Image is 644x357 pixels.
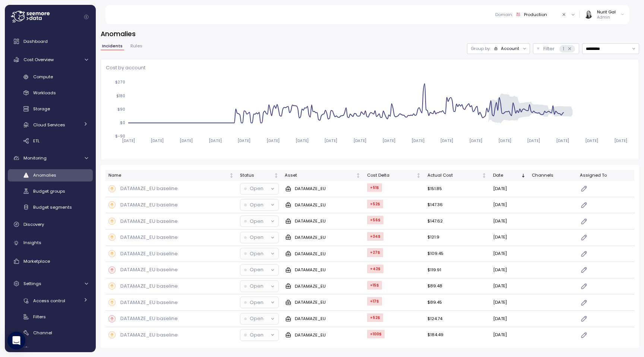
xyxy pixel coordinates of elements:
p: DATAMAZE_EU [295,186,326,192]
p: Domain : [495,12,513,18]
td: $89.45 [424,294,490,311]
span: Budget segments [33,204,72,210]
div: Filter1 [533,43,579,54]
div: Channels [532,172,574,179]
span: Cost Overview [23,57,54,63]
span: Insights [23,240,41,246]
button: Open [240,329,278,340]
div: +17 $ [367,297,382,306]
div: +52 $ [367,313,383,322]
p: DATAMAZE_EU [295,316,326,322]
div: Not sorted [274,173,279,178]
tspan: [DATE] [180,138,193,143]
th: Cost DeltaNot sorted [364,170,424,181]
p: DATAMAZE_EU baseline [120,201,178,209]
tspan: [DATE] [266,138,280,143]
td: $124.74 [424,311,490,327]
p: Group by: [471,45,490,51]
span: Access control [33,298,65,304]
img: ACg8ocIVugc3DtI--ID6pffOeA5XcvoqExjdOmyrlhjOptQpqjom7zQ=s96-c [584,10,592,18]
a: Cloud Services [8,119,93,131]
p: DATAMAZE_EU [295,234,326,240]
span: Incidents [102,44,123,48]
td: $184.49 [424,327,490,343]
tspan: [DATE] [237,138,250,143]
tspan: [DATE] [324,138,337,143]
button: Open [240,313,278,324]
tspan: [DATE] [121,138,135,143]
p: Filter [543,45,555,53]
p: DATAMAZE_EU baseline [120,185,178,192]
tspan: [DATE] [208,138,221,143]
span: Preferences [33,346,59,352]
button: Open [240,183,278,194]
p: 1 [563,45,564,53]
h3: Anomalies [101,29,639,38]
td: [DATE] [490,262,529,278]
td: [DATE] [490,246,529,262]
button: Open [240,265,278,275]
p: DATAMAZE_EU baseline [120,234,178,241]
a: Storage [8,103,93,115]
div: Not sorted [482,173,487,178]
p: DATAMAZE_EU baseline [120,218,178,225]
span: Cloud Services [33,122,65,128]
tspan: $-90 [115,134,125,139]
p: DATAMAZE_EU [295,251,326,257]
div: Date [493,172,520,179]
a: Access control [8,295,93,307]
td: [DATE] [490,278,529,295]
div: Production [524,12,547,18]
p: DATAMAZE_EU baseline [120,282,178,290]
div: Cost Delta [367,172,415,179]
th: DateSorted descending [490,170,529,181]
span: Budget groups [33,188,65,194]
tspan: [DATE] [382,138,395,143]
span: Marketplace [23,258,50,264]
td: $121.9 [424,230,490,246]
div: Status [240,172,272,179]
a: Settings [8,276,93,291]
a: Monitoring [8,151,93,165]
div: Open Intercom Messenger [7,332,25,350]
div: Account [501,45,519,51]
tspan: [DATE] [151,138,164,143]
p: Open [250,282,263,290]
th: StatusNot sorted [237,170,282,181]
div: +100 $ [367,330,385,338]
td: $151.85 [424,181,490,197]
a: Marketplace [8,254,93,269]
th: NameNot sorted [105,170,237,181]
p: Open [250,185,263,192]
button: Clear value [561,11,568,18]
button: Open [240,199,278,210]
span: Anomalies [33,172,56,178]
tspan: [DATE] [585,138,598,143]
p: DATAMAZE_EU [295,332,326,338]
p: DATAMAZE_EU baseline [120,299,178,306]
td: [DATE] [490,311,529,327]
a: Preferences [8,342,93,355]
div: +51 $ [367,183,382,192]
div: Sorted descending [521,173,526,178]
a: Budget segments [8,201,93,213]
span: Channel [33,330,52,336]
th: Actual CostNot sorted [424,170,490,181]
td: [DATE] [490,294,529,311]
tspan: [DATE] [353,138,366,143]
span: Rules [130,44,142,48]
span: Compute [33,74,53,80]
span: Dashboard [23,38,48,44]
a: Dashboard [8,34,93,49]
span: Workloads [33,90,56,96]
p: DATAMAZE_EU [295,218,326,224]
p: DATAMAZE_EU baseline [120,331,178,339]
div: Nurit Gal [597,9,616,15]
tspan: $180 [116,93,125,98]
tspan: [DATE] [469,138,482,143]
p: Open [250,218,263,225]
th: AssetNot sorted [282,170,364,181]
td: [DATE] [490,230,529,246]
button: Collapse navigation [82,14,91,20]
div: +34 $ [367,232,383,241]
